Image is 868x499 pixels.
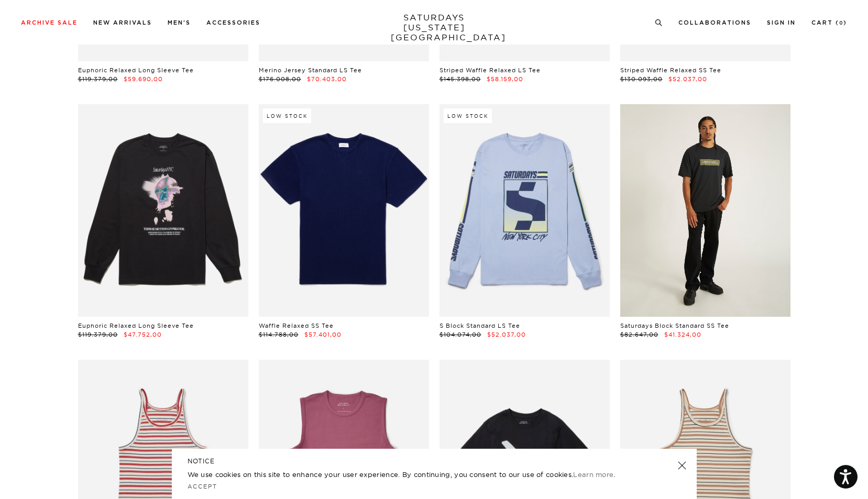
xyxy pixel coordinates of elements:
span: $52.037,00 [487,331,526,338]
span: $59.690,00 [124,75,163,83]
a: Archive Sale [21,20,78,26]
span: $145.398,00 [440,75,481,83]
a: Sign In [767,20,796,26]
a: Striped Waffle Relaxed LS Tee [440,66,541,74]
a: Accept [188,483,218,490]
a: Euphoric Relaxed Long Sleeve Tee [78,66,194,74]
a: Accessories [206,20,260,26]
span: $114.788,00 [259,331,299,338]
a: Euphoric Relaxed Long Sleeve Tee [78,322,194,329]
span: $58.159,00 [487,75,523,83]
span: $47.752,00 [124,331,162,338]
span: $41.324,00 [664,331,701,338]
a: Waffle Relaxed SS Tee [259,322,334,329]
span: $130.093,00 [620,75,663,83]
div: Low Stock [263,108,311,123]
span: $52.037,00 [668,75,707,83]
span: $176.008,00 [259,75,301,83]
small: 0 [839,21,843,26]
p: We use cookies on this site to enhance your user experience. By continuing, you consent to our us... [188,469,644,480]
a: Men's [168,20,191,26]
a: SATURDAYS[US_STATE][GEOGRAPHIC_DATA] [391,13,477,42]
a: S Block Standard LS Tee [440,322,520,329]
h5: NOTICE [188,457,681,466]
a: Saturdays Block Standard SS Tee [620,322,729,329]
div: Low Stock [444,108,492,123]
span: $119.379,00 [78,75,118,83]
span: $82.647,00 [620,331,658,338]
span: $104.074,00 [440,331,481,338]
span: $57.401,00 [304,331,342,338]
a: New Arrivals [93,20,152,26]
a: Collaborations [678,20,751,26]
a: Merino Jersey Standard LS Tee [259,66,362,74]
span: $70.403,00 [307,75,347,83]
a: Learn more [573,470,613,479]
span: $119.379,00 [78,331,118,338]
a: Cart (0) [811,20,847,26]
a: Striped Waffle Relaxed SS Tee [620,66,721,74]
